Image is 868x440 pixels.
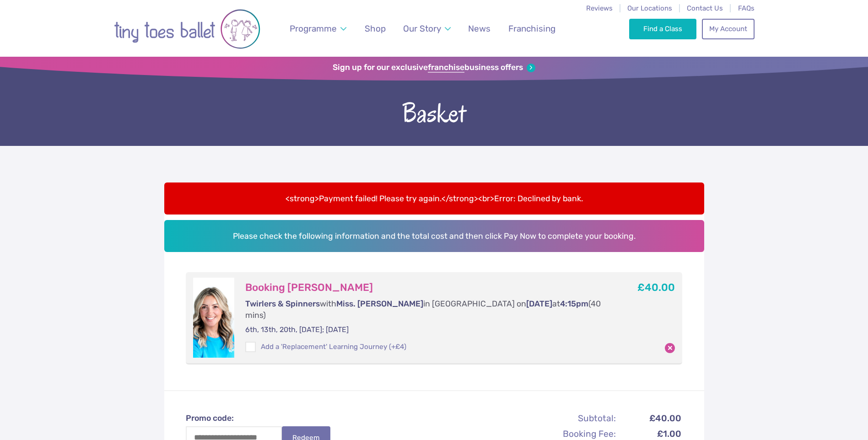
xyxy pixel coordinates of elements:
a: Shop [360,18,390,39]
label: Add a 'Replacement' Learning Journey (+£4) [245,342,406,352]
a: Franchising [504,18,560,39]
a: My Account [702,19,754,39]
a: Contact Us [687,4,723,12]
span: News [468,23,491,34]
td: £40.00 [617,411,681,426]
span: Miss. [PERSON_NAME] [336,299,423,308]
h2: Please check the following information and the total cost and then click Pay Now to complete your... [164,220,704,252]
a: Programme [285,18,350,39]
a: Our Locations [627,4,672,12]
span: 4:15pm [560,299,588,308]
span: Shop [365,23,386,34]
strong: franchise [428,63,464,73]
a: Find a Class [629,19,696,39]
th: Subtotal: [518,411,616,426]
label: Promo code: [186,413,340,424]
a: Sign up for our exclusivefranchisebusiness offers [333,63,535,73]
b: £40.00 [637,281,675,294]
p: 6th, 13th, 20th, [DATE]; [DATE] [245,325,606,335]
img: tiny toes ballet [114,6,260,52]
span: [DATE] [526,299,552,308]
a: Our Story [399,18,455,39]
a: Reviews [586,4,613,12]
span: Twirlers & Spinners [245,299,320,308]
h2: <strong>Payment failed! Please try again.</strong><br>Error: Declined by bank. [164,182,704,215]
span: Franchising [508,23,555,34]
span: Our Story [403,23,441,34]
p: with in [GEOGRAPHIC_DATA] on at (40 mins) [245,298,606,321]
a: News [464,18,495,39]
a: FAQs [738,4,755,12]
h3: Booking [PERSON_NAME] [245,281,606,294]
span: Programme [290,23,337,34]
